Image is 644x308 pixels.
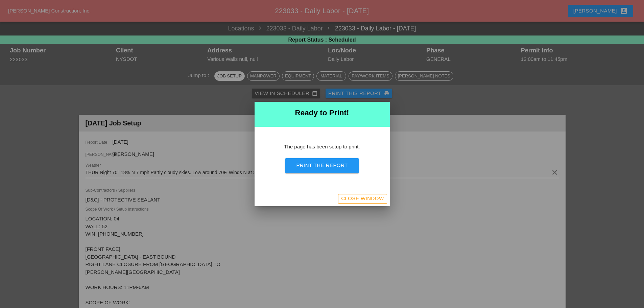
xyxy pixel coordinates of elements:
h2: Ready to Print! [260,107,384,119]
div: Close Window [341,195,384,203]
div: Print the Report [296,162,348,169]
p: The page has been setup to print. [271,143,374,151]
button: Print the Report [285,158,358,173]
button: Close Window [338,194,387,204]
